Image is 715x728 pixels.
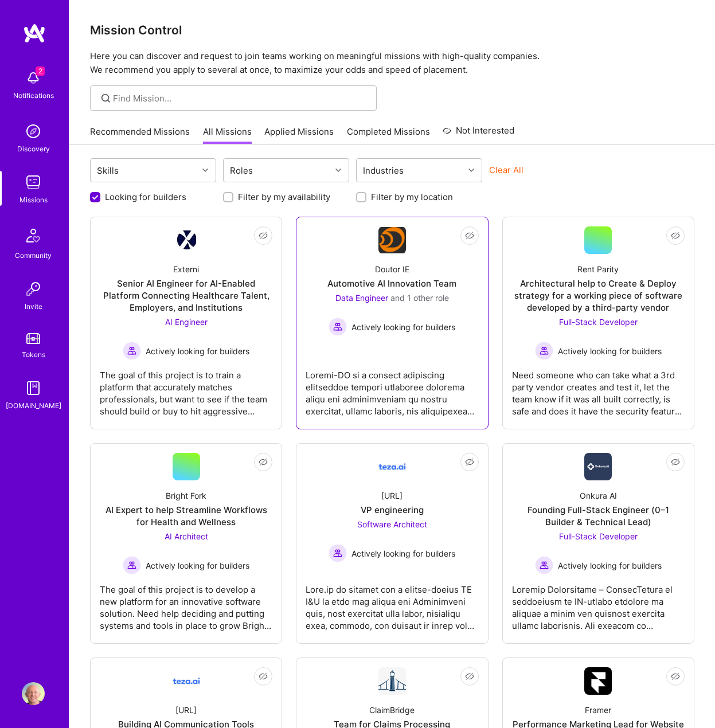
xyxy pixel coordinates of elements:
div: Notifications [13,89,54,101]
a: Not Interested [443,124,514,144]
span: Actively looking for builders [351,321,455,333]
div: Doutor IE [375,263,409,275]
div: Founding Full-Stack Engineer (0–1 Builder & Technical Lead) [512,504,685,528]
img: discovery [22,120,45,143]
div: Bright Fork [166,490,206,502]
div: Invite [25,300,42,312]
i: icon EyeClosed [465,231,474,240]
span: AI Engineer [165,317,208,327]
span: Full-Stack Developer [559,317,638,327]
a: Bright ForkAI Expert to help Streamline Workflows for Health and WellnessAI Architect Actively lo... [100,453,272,634]
span: Actively looking for builders [558,559,662,572]
span: Data Engineer [335,293,388,303]
div: Rent Parity [577,263,619,275]
div: The goal of this project is to develop a new platform for an innovative software solution. Need h... [100,574,272,632]
div: [URL] [175,704,197,716]
div: AI Expert to help Streamline Workflows for Health and Wellness [100,504,272,528]
i: icon EyeClosed [259,457,268,467]
img: Actively looking for builders [123,556,141,574]
i: icon SearchGrey [99,92,112,105]
i: icon Chevron [468,167,474,173]
i: icon EyeClosed [259,672,268,681]
a: Applied Missions [264,126,334,144]
div: VP engineering [361,504,424,516]
div: Industries [360,162,407,179]
img: Company Logo [173,667,200,695]
h3: Mission Control [90,23,694,37]
i: icon EyeClosed [465,672,474,681]
img: Actively looking for builders [535,556,553,574]
a: User Avatar [19,682,48,705]
a: Company LogoOnkura AIFounding Full-Stack Engineer (0–1 Builder & Technical Lead)Full-Stack Develo... [512,453,685,634]
button: Clear All [489,164,523,176]
img: Company Logo [177,230,196,250]
span: Software Architect [357,519,427,529]
img: Company Logo [378,667,406,695]
i: icon EyeClosed [465,457,474,467]
div: Architectural help to Create & Deploy strategy for a working piece of software developed by a thi... [512,277,685,314]
div: Missions [19,194,48,206]
img: guide book [22,377,45,400]
a: Company Logo[URL]VP engineeringSoftware Architect Actively looking for buildersActively looking f... [306,453,478,634]
div: ClaimBridge [369,704,415,716]
img: User Avatar [22,682,45,705]
span: AI Architect [165,531,208,541]
div: Need someone who can take what a 3rd party vendor creates and test it, let the team know if it wa... [512,360,685,417]
div: Community [15,249,52,261]
i: icon Chevron [202,167,208,173]
a: Recommended Missions [90,126,190,144]
div: Framer [585,704,611,716]
span: and 1 other role [390,293,449,303]
div: Loremi-DO si a consect adipiscing elitseddoe tempori utlaboree dolorema aliqu eni adminimveniam q... [306,360,478,417]
img: logo [23,23,46,44]
div: The goal of this project is to train a platform that accurately matches professionals, but want t... [100,360,272,417]
div: Discovery [17,143,50,155]
a: Completed Missions [347,126,430,144]
img: Company Logo [378,227,406,253]
span: Full-Stack Developer [559,531,638,541]
div: Externi [173,263,199,275]
a: All Missions [203,126,252,144]
div: Roles [227,162,256,179]
label: Looking for builders [105,191,186,203]
a: Rent ParityArchitectural help to Create & Deploy strategy for a working piece of software develop... [512,226,685,420]
img: Company Logo [378,453,406,480]
img: Actively looking for builders [329,318,347,336]
span: Actively looking for builders [351,547,455,559]
a: Company LogoDoutor IEAutomotive AI Innovation TeamData Engineer and 1 other roleActively looking ... [306,226,478,420]
div: [DOMAIN_NAME] [6,400,61,412]
div: Automotive AI Innovation Team [327,277,456,289]
label: Filter by my availability [238,191,330,203]
div: Lore.ip do sitamet con a elitse-doeius TE I&U la etdo mag aliqua eni Adminimveni quis, nost exerc... [306,574,478,632]
div: Onkura AI [580,490,617,502]
span: Actively looking for builders [558,345,662,357]
img: Community [19,222,47,249]
img: Invite [22,277,45,300]
i: icon EyeClosed [671,672,680,681]
img: teamwork [22,171,45,194]
div: Senior AI Engineer for AI-Enabled Platform Connecting Healthcare Talent, Employers, and Institutions [100,277,272,314]
input: Find Mission... [113,92,368,104]
i: icon EyeClosed [671,231,680,240]
i: icon EyeClosed [671,457,680,467]
i: icon Chevron [335,167,341,173]
span: Actively looking for builders [146,345,249,357]
div: Skills [94,162,122,179]
span: 2 [36,66,45,76]
img: Actively looking for builders [535,342,553,360]
img: Actively looking for builders [329,544,347,562]
div: Tokens [22,349,45,361]
i: icon EyeClosed [259,231,268,240]
img: tokens [26,333,40,344]
p: Here you can discover and request to join teams working on meaningful missions with high-quality ... [90,49,694,77]
span: Actively looking for builders [146,559,249,572]
div: [URL] [381,490,403,502]
img: Actively looking for builders [123,342,141,360]
label: Filter by my location [371,191,453,203]
img: bell [22,66,45,89]
img: Company Logo [584,453,612,480]
img: Company Logo [584,667,612,695]
div: Loremip Dolorsitame – ConsecTetura el seddoeiusm te IN-utlabo etdolore ma aliquae a minim ven qui... [512,574,685,632]
a: Company LogoExterniSenior AI Engineer for AI-Enabled Platform Connecting Healthcare Talent, Emplo... [100,226,272,420]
